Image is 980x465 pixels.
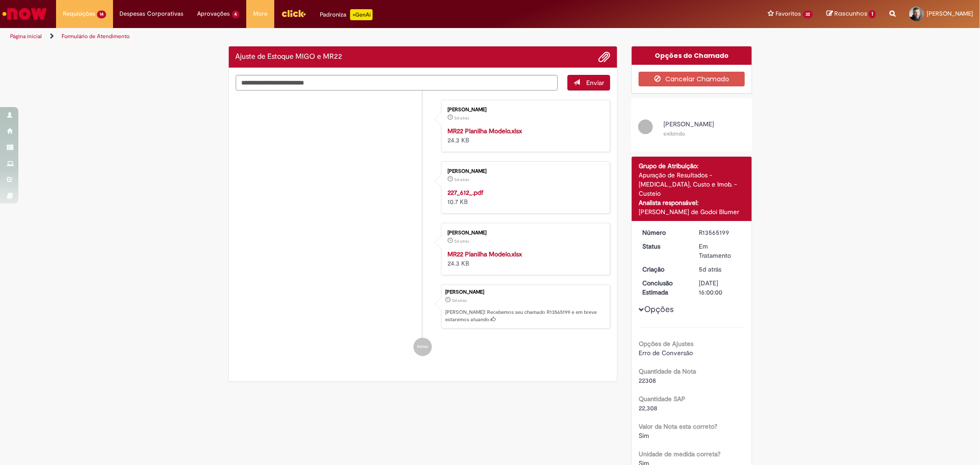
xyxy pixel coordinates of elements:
[232,11,240,18] span: 4
[699,265,721,273] time: 25/09/2025 08:48:48
[699,265,742,274] div: 25/09/2025 08:48:48
[448,126,600,145] div: 24.3 KB
[663,130,685,137] small: exibindo
[120,9,184,18] span: Despesas Corporativas
[639,170,745,198] div: Apuração de Resultados - [MEDICAL_DATA], Custo e Imob. - Custeio
[63,9,95,18] span: Requisições
[834,9,867,18] span: Rascunhos
[350,9,373,20] p: +GenAi
[635,228,692,237] dt: Número
[639,349,693,357] span: Erro de Conversão
[448,188,600,206] div: 10.7 KB
[236,284,611,329] li: Gabriel Vinicius Andrade Conceicao
[639,404,657,412] span: 22,308
[639,72,745,86] button: Cancelar Chamado
[454,177,469,182] time: 25/09/2025 08:48:08
[452,298,467,303] time: 25/09/2025 08:48:48
[869,10,876,18] span: 1
[236,75,558,91] textarea: Digite sua mensagem aqui...
[281,6,306,20] img: click_logo_yellow_360x200.png
[639,367,696,375] b: Quantidade da Nota
[448,250,600,268] div: 24.3 KB
[452,298,467,303] span: 5d atrás
[776,9,801,18] span: Favoritos
[632,46,752,65] div: Opções do Chamado
[635,265,692,274] dt: Criação
[699,265,721,273] span: 5d atrás
[635,278,692,297] dt: Conclusão Estimada
[448,169,600,174] div: [PERSON_NAME]
[448,250,522,258] a: MR22 Planilha Modelo.xlsx
[639,422,717,431] b: Valor da Nota esta correto?
[699,278,742,297] div: [DATE] 16:00:00
[7,28,646,45] ul: Trilhas de página
[639,340,693,348] b: Opções de Ajustes
[62,33,130,40] a: Formulário de Atendimento
[639,431,649,440] span: Sim
[927,10,973,17] span: [PERSON_NAME]
[236,53,343,61] h2: Ajuste de Estoque MIGO e MR22 Histórico de tíquete
[97,11,106,18] span: 14
[663,120,714,128] span: [PERSON_NAME]
[454,177,469,182] span: 5d atrás
[639,198,745,207] div: Analista responsável:
[699,242,742,260] div: Em Tratamento
[448,127,522,135] a: MR22 Planilha Modelo.xlsx
[635,242,692,251] dt: Status
[10,33,42,40] a: Página inicial
[639,161,745,170] div: Grupo de Atribuição:
[320,9,373,20] div: Padroniza
[639,395,685,403] b: Quantidade SAP
[699,228,742,237] div: R13565199
[639,207,745,216] div: [PERSON_NAME] de Godoi Blumer
[236,91,611,365] ul: Histórico de tíquete
[253,9,267,18] span: More
[639,450,720,458] b: Unidade de medida correta?
[454,115,469,121] time: 25/09/2025 08:48:37
[454,115,469,121] span: 5d atrás
[598,51,610,63] button: Adicionar anexos
[454,238,469,244] time: 25/09/2025 08:44:43
[448,230,600,236] div: [PERSON_NAME]
[448,188,483,197] a: 227_612_.pdf
[827,10,876,18] a: Rascunhos
[445,309,605,323] p: [PERSON_NAME]! Recebemos seu chamado R13565199 e em breve estaremos atuando.
[198,9,230,18] span: Aprovações
[639,376,656,385] span: 22308
[586,79,604,87] span: Enviar
[454,238,469,244] span: 5d atrás
[567,75,610,91] button: Enviar
[803,11,813,18] span: 32
[445,289,605,295] div: [PERSON_NAME]
[448,107,600,113] div: [PERSON_NAME]
[1,5,48,23] img: ServiceNow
